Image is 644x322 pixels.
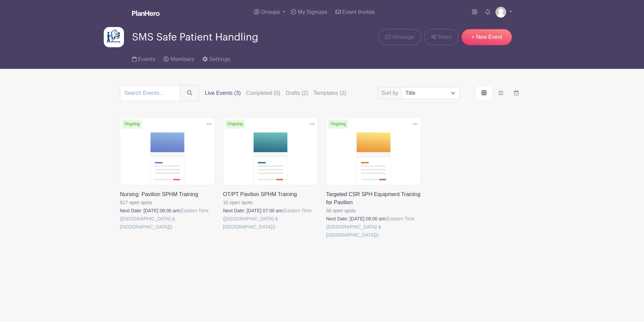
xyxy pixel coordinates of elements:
[392,33,414,41] span: Message
[132,10,160,16] img: logo_white-6c42ec7e38ccf1d336a20a19083b03d10ae64f83f12c07503d8b9e83406b4c7d.svg
[132,32,258,43] span: SMS Safe Patient Handling
[424,29,459,45] a: Share
[209,57,230,62] span: Settings
[314,89,346,97] label: Templates (2)
[286,89,308,97] label: Drafts (2)
[246,89,280,97] label: Completed (0)
[342,9,375,15] span: Event Invites
[205,89,346,97] div: filters
[170,57,194,62] span: Members
[495,7,506,18] img: default-ce2991bfa6775e67f084385cd625a349d9dcbb7a52a09fb2fda1e96e2d18dcdb.png
[298,9,327,15] span: My Signups
[437,33,452,41] span: Share
[104,27,124,47] img: Untitled%20design.png
[381,89,400,97] label: Sort by
[461,29,512,45] a: + New Event
[476,86,524,100] div: order and view
[138,57,155,62] span: Events
[261,9,280,15] span: Groups
[202,47,230,69] a: Settings
[120,85,180,101] input: Search Events...
[205,89,241,97] label: Live Events (3)
[163,47,194,69] a: Members
[132,47,155,69] a: Events
[378,29,421,45] a: Message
